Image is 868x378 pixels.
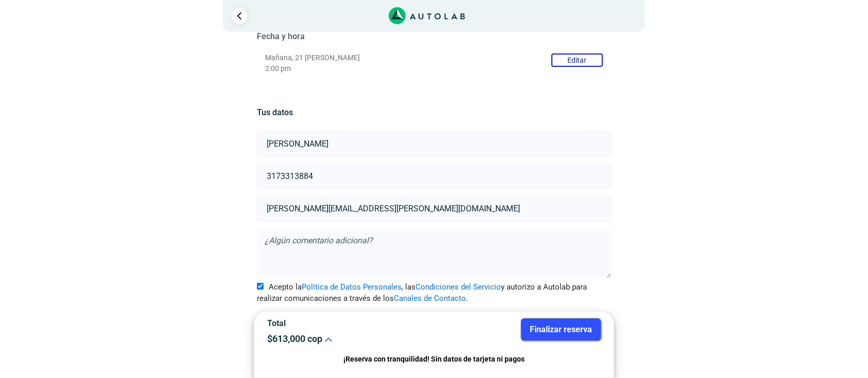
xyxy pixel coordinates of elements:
p: 2:00 pm [265,64,602,73]
input: Correo electrónico [257,196,611,222]
a: Canales de Contacto [394,294,466,303]
button: Finalizar reserva [521,318,601,340]
a: Política de Datos Personales [302,282,402,292]
p: ¡Reserva con tranquilidad! Sin datos de tarjeta ni pagos [267,353,601,365]
p: Mañana, 21 [PERSON_NAME] [265,53,602,62]
button: Editar [551,53,603,67]
label: Acepto la , las y autorizo a Autolab para realizar comunicaciones a través de los . [257,281,611,304]
h5: Tus datos [257,107,611,117]
input: Acepto laPolítica de Datos Personales, lasCondiciones del Servicioy autorizo a Autolab para reali... [257,283,264,290]
p: $ 613,000 cop [267,333,426,344]
h5: Fecha y hora [257,31,611,41]
input: Celular [257,164,611,189]
a: Ir al paso anterior [231,8,248,24]
p: Total [267,318,426,328]
input: Nombre y apellido [257,131,611,157]
a: Link al sitio de autolab [389,10,465,20]
a: Condiciones del Servicio [415,282,501,292]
